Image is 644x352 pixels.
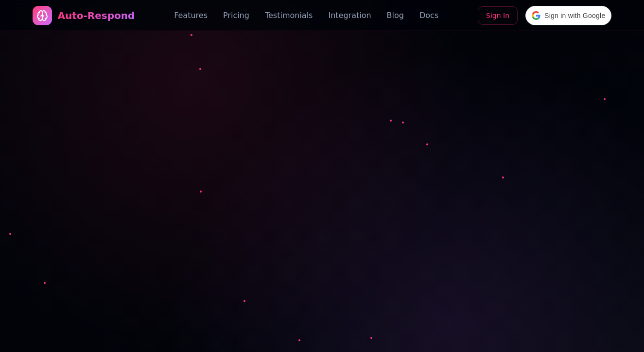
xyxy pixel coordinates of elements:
[478,6,518,25] a: Sign In
[174,10,208,21] a: Features
[419,10,438,21] a: Docs
[544,11,605,21] span: Sign in with Google
[223,10,249,21] a: Pricing
[58,9,135,22] div: Auto-Respond
[387,10,404,21] a: Blog
[265,10,313,21] a: Testimonials
[525,6,611,25] div: Sign in with Google
[328,10,371,21] a: Integration
[33,6,135,25] a: Auto-Respond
